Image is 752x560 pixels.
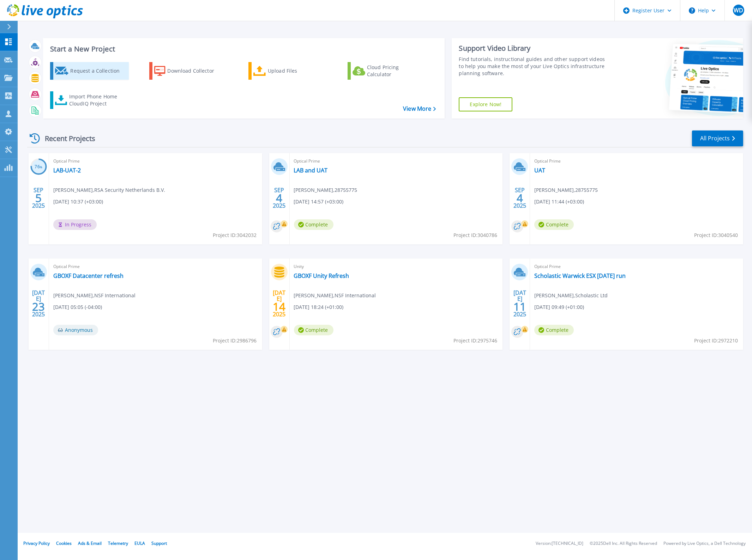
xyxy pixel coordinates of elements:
span: WD [734,7,743,13]
li: © 2025 Dell Inc. All Rights Reserved [590,541,657,546]
span: Project ID: 3040786 [453,231,497,239]
div: Request a Collection [70,64,127,78]
span: Optical Prime [534,157,739,165]
span: 23 [32,304,45,310]
span: Optical Prime [53,263,258,270]
span: [PERSON_NAME] , 28755775 [534,186,598,194]
div: [DATE] 2025 [32,291,45,316]
a: Scholastic Warwick ESX [DATE] run [534,272,626,279]
span: [PERSON_NAME] , RSA Security Netherlands B.V. [53,186,165,194]
a: Cookies [56,540,72,546]
h3: 76 [30,163,47,171]
span: Project ID: 3042032 [213,231,257,239]
a: Support [151,540,167,546]
div: Recent Projects [27,130,105,147]
div: Upload Files [268,64,324,78]
a: View More [403,105,436,112]
span: [PERSON_NAME] , NSF International [53,292,136,299]
li: Powered by Live Optics, a Dell Technology [663,541,746,546]
div: SEP 2025 [272,185,286,211]
h3: Start a New Project [50,45,436,53]
a: LAB-UAT-2 [53,167,81,174]
span: [PERSON_NAME] , 28755775 [294,186,357,194]
a: LAB and UAT [294,167,328,174]
div: Import Phone Home CloudIQ Project [69,93,124,107]
span: [PERSON_NAME] , Scholastic Ltd [534,292,608,299]
a: Download Collector [149,62,228,80]
div: SEP 2025 [513,185,527,211]
span: Unity [294,263,499,270]
a: Cloud Pricing Calculator [348,62,426,80]
div: [DATE] 2025 [272,291,286,316]
div: Support Video Library [459,44,608,53]
span: Optical Prime [534,263,739,270]
span: Complete [294,219,333,230]
span: [PERSON_NAME] , NSF International [294,292,376,299]
span: [DATE] 18:24 (+01:00) [294,303,344,311]
span: % [40,165,42,169]
span: 11 [513,304,526,310]
span: Project ID: 2975746 [453,337,497,345]
span: 4 [517,195,523,201]
a: Ads & Email [78,540,102,546]
span: Complete [534,219,574,230]
span: Complete [294,325,333,335]
div: [DATE] 2025 [513,291,527,316]
span: Optical Prime [53,157,258,165]
span: [DATE] 14:57 (+03:00) [294,198,344,206]
a: Upload Files [248,62,327,80]
span: 14 [273,304,285,310]
span: [DATE] 11:44 (+03:00) [534,198,584,206]
span: Complete [534,325,574,335]
span: In Progress [53,219,97,230]
span: 4 [276,195,282,201]
a: Request a Collection [50,62,129,80]
div: Cloud Pricing Calculator [367,64,423,78]
a: GBOXF Unity Refresh [294,272,349,279]
div: SEP 2025 [32,185,45,211]
span: Anonymous [53,325,98,335]
div: Find tutorials, instructional guides and other support videos to help you make the most of your L... [459,56,608,77]
a: Telemetry [108,540,128,546]
a: Privacy Policy [23,540,50,546]
a: Explore Now! [459,97,512,111]
div: Download Collector [167,64,224,78]
span: [DATE] 05:05 (-04:00) [53,303,102,311]
span: Project ID: 3040540 [694,231,738,239]
a: GBOXF Datacenter refresh [53,272,124,279]
span: Project ID: 2986796 [213,337,257,345]
a: All Projects [692,130,743,146]
a: EULA [134,540,145,546]
span: [DATE] 09:49 (+01:00) [534,303,584,311]
li: Version: [TECHNICAL_ID] [536,541,583,546]
span: 5 [35,195,42,201]
span: Project ID: 2972210 [694,337,738,345]
a: UAT [534,167,545,174]
span: [DATE] 10:37 (+03:00) [53,198,103,206]
span: Optical Prime [294,157,499,165]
